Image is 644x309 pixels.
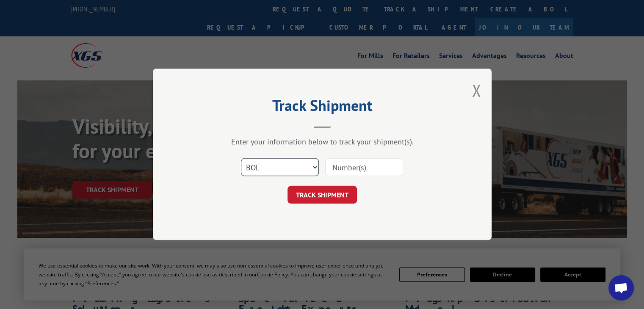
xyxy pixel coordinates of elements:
[195,99,449,116] h2: Track Shipment
[472,79,481,102] button: Close modal
[287,186,357,204] button: TRACK SHIPMENT
[608,275,634,301] div: Open chat
[195,137,449,147] div: Enter your information below to track your shipment(s).
[325,159,403,177] input: Number(s)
